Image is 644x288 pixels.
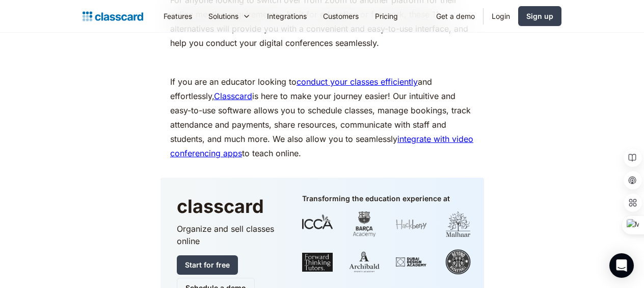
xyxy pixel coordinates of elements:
[367,5,406,28] a: Pricing
[177,223,282,247] p: Organize and sell classes online
[428,5,483,28] a: Get a demo
[200,5,259,28] div: Solutions
[170,75,474,160] p: If you are an educator looking to and effortlessly, is here to make your journey easier! Our intu...
[208,11,238,21] div: Solutions
[83,9,143,23] a: home
[170,55,474,69] p: ‍
[609,253,634,278] div: Open Intercom Messenger
[214,91,252,101] a: Classcard
[518,6,561,26] a: Sign up
[484,5,518,28] a: Login
[526,11,553,21] div: Sign up
[297,77,418,87] a: conduct your classes efficiently
[155,5,200,28] a: Features
[177,255,238,275] a: Start for free
[302,194,450,203] div: Transforming the education experience at
[177,194,282,219] h3: classcard
[315,5,367,28] a: Customers
[259,5,315,28] a: Integrations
